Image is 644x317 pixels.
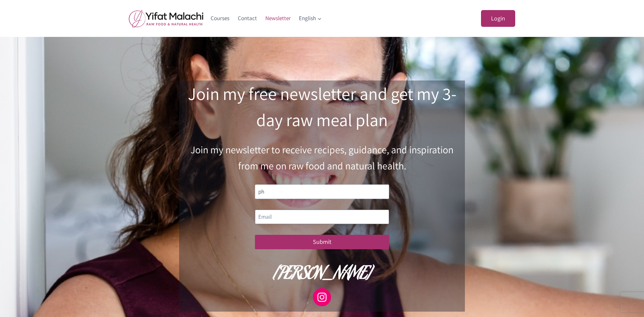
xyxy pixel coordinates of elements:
button: Child menu of English [295,10,326,27]
a: Contact [234,10,261,27]
button: Submit [255,235,389,249]
a: Login [481,10,515,27]
a: Newsletter [261,10,295,27]
a: Courses [207,10,234,27]
nav: Primary [207,10,326,27]
h2: [PERSON_NAME] [184,263,460,288]
input: First Name [255,184,389,199]
img: yifat_logo41_en.png [129,10,203,28]
input: Email [255,210,389,224]
h2: Join my free newsletter and get my 3-day raw meal plan [184,81,460,133]
p: Join my newsletter to receive recipes, guidance, and inspiration from me on raw food and natural ... [184,142,460,174]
